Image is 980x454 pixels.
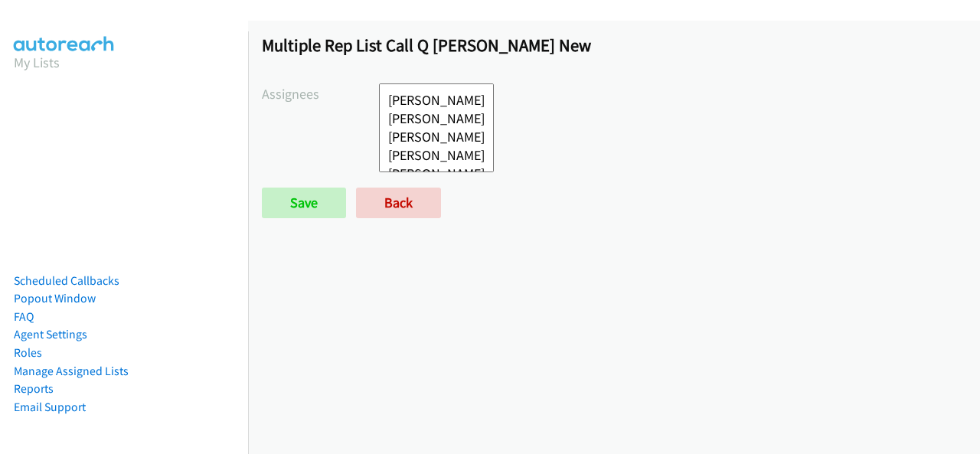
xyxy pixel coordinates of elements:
a: FAQ [14,309,34,324]
a: Scheduled Callbacks [14,273,119,288]
option: [PERSON_NAME] [387,146,486,165]
a: Popout Window [14,291,96,305]
a: Roles [14,345,42,360]
a: Agent Settings [14,327,87,341]
label: Assignees [262,83,379,104]
a: Reports [14,381,54,396]
a: Back [356,188,441,218]
h1: Multiple Rep List Call Q [PERSON_NAME] New [262,34,966,56]
option: [PERSON_NAME] [387,91,486,109]
a: Email Support [14,400,86,414]
option: [PERSON_NAME] [387,128,486,146]
option: [PERSON_NAME] [387,165,486,183]
a: My Lists [14,54,60,71]
option: [PERSON_NAME] [387,109,486,128]
input: Save [262,188,346,218]
a: Manage Assigned Lists [14,364,129,378]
